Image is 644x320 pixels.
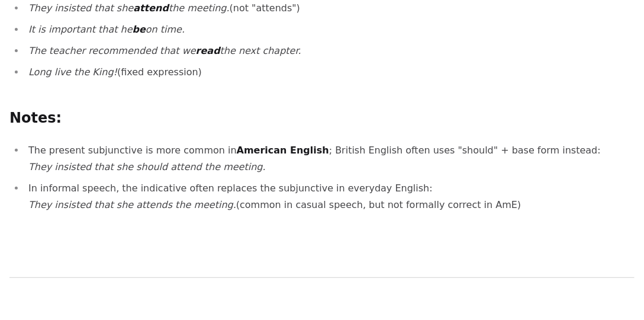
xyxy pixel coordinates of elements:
em: It is important that he on time. [28,24,185,35]
li: (fixed expression) [25,64,635,81]
li: In informal speech, the indicative often replaces the subjunctive in everyday English: (common in... [25,180,635,213]
em: They insisted that she attends the meeting. [28,199,236,210]
strong: read [196,45,220,56]
h2: Notes: [9,109,635,128]
strong: be [133,24,146,35]
strong: attend [133,2,169,14]
em: The teacher recommended that we the next chapter. [28,45,301,56]
strong: American English [237,145,329,156]
em: Long live the King! [28,66,117,78]
li: The present subjunctive is more common in ; British English often uses "should" + base form instead: [25,142,635,175]
em: They insisted that she should attend the meeting. [28,161,266,172]
em: They insisted that she the meeting. [28,2,230,14]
